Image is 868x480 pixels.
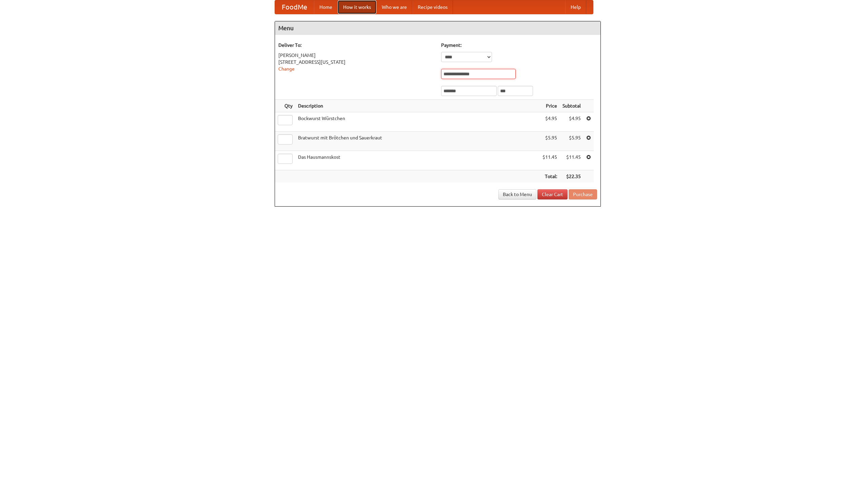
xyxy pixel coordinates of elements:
[540,151,560,170] td: $11.45
[560,170,584,183] th: $22.35
[338,0,376,14] a: How it works
[560,132,584,151] td: $5.95
[376,0,412,14] a: Who we are
[560,151,584,170] td: $11.45
[275,21,600,35] h4: Menu
[295,151,540,170] td: Das Hausmannskost
[278,42,434,49] h5: Deliver To:
[565,0,586,14] a: Help
[295,100,540,112] th: Description
[412,0,453,14] a: Recipe videos
[498,189,536,199] a: Back to Menu
[275,100,295,112] th: Qty
[295,132,540,151] td: Bratwurst mit Brötchen und Sauerkraut
[441,42,597,49] h5: Payment:
[540,100,560,112] th: Price
[540,170,560,183] th: Total:
[278,52,434,59] div: [PERSON_NAME]
[560,112,584,132] td: $4.95
[278,59,434,65] div: [STREET_ADDRESS][US_STATE]
[540,112,560,132] td: $4.95
[540,132,560,151] td: $5.95
[314,0,338,14] a: Home
[537,189,568,199] a: Clear Cart
[295,112,540,132] td: Bockwurst Würstchen
[560,100,584,112] th: Subtotal
[569,189,597,199] button: Purchase
[278,66,295,72] a: Change
[275,0,314,14] a: FoodMe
